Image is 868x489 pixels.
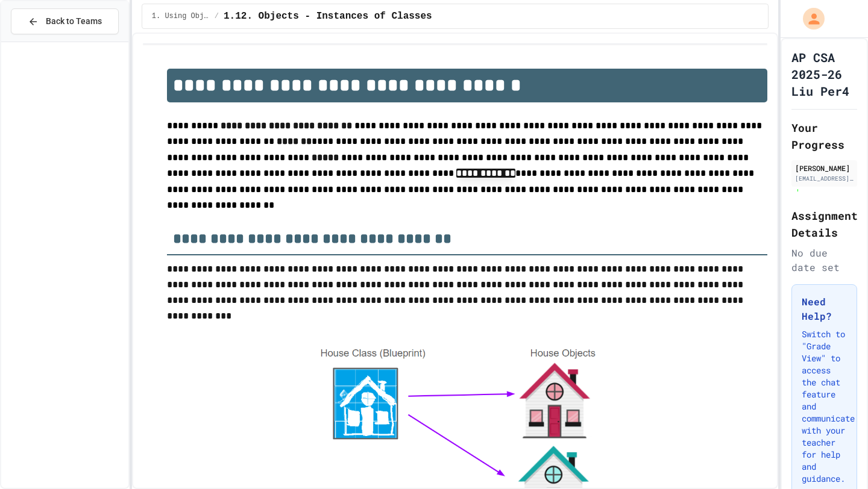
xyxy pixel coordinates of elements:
div: [EMAIL_ADDRESS][DOMAIN_NAME] [795,174,854,183]
span: / [215,11,219,21]
div: No due date set [791,246,857,275]
div: My Account [790,5,828,33]
h2: Your Progress [791,119,857,153]
div: [PERSON_NAME] [795,163,854,173]
h3: Need Help? [802,294,847,323]
span: 1. Using Objects and Methods [152,11,210,21]
button: Back to Teams [11,8,119,34]
iframe: chat widget [768,388,856,440]
span: Back to Teams [46,15,102,28]
span: 1.12. Objects - Instances of Classes [224,9,432,23]
iframe: chat widget [817,441,856,477]
p: Switch to "Grade View" to access the chat feature and communicate with your teacher for help and ... [802,328,847,485]
h2: Assignment Details [791,207,857,241]
h1: AP CSA 2025-26 Liu Per4 [791,49,857,99]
